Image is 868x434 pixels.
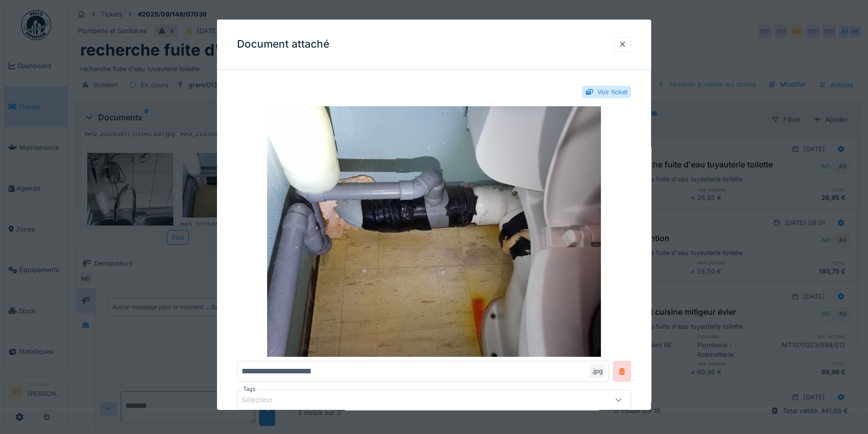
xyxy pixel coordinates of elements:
img: 514e254d-386d-412f-adce-7b3f21103ba2-IMG_20250911_090704_401.jpg [237,106,631,357]
div: Voir ticket [597,87,627,97]
div: .jpg [589,364,605,378]
h3: Document attaché [237,38,329,51]
div: Sélection [242,394,287,405]
label: Tags [241,385,258,393]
